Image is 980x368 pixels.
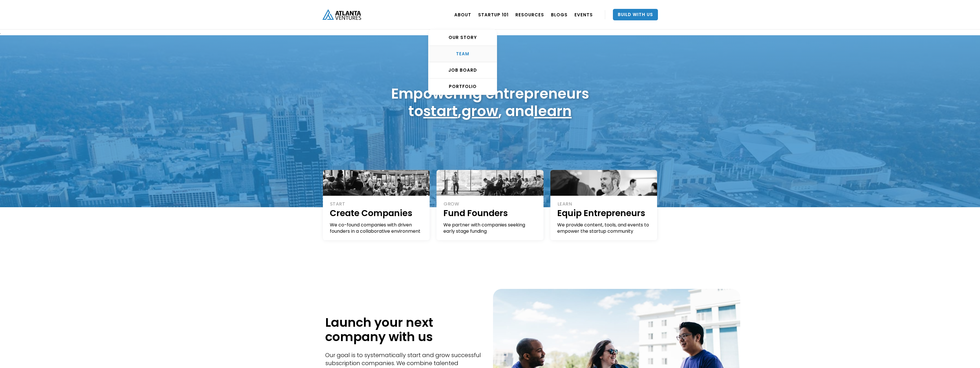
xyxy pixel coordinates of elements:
a: Job Board [428,62,497,79]
div: TEAM [428,51,497,57]
a: Startup 101 [478,7,508,23]
div: PORTFOLIO [428,84,497,89]
a: OUR STORY [428,30,497,46]
a: STARTCreate CompaniesWe co-found companies with driven founders in a collaborative environment [323,170,430,240]
h1: Launch your next company with us [325,315,484,344]
a: TEAM [428,46,497,62]
div: START [330,201,424,207]
h1: Empowering entrepreneurs to , , and [391,85,589,120]
div: GROW [444,201,537,207]
div: Job Board [428,67,497,73]
a: RESOURCES [515,7,544,23]
div: We co-found companies with driven founders in a collaborative environment [330,222,424,234]
div: We provide content, tools, and events to empower the startup community [557,222,651,234]
a: ABOUT [454,7,471,23]
h1: Create Companies [330,207,424,219]
h1: Equip Entrepreneurs [557,207,651,219]
a: grow [461,101,498,121]
a: EVENTS [574,7,593,23]
a: LEARNEquip EntrepreneursWe provide content, tools, and events to empower the startup community [550,170,657,240]
a: PORTFOLIO [428,79,497,95]
a: start [423,101,458,121]
div: We partner with companies seeking early stage funding [443,222,537,234]
div: LEARN [558,201,651,207]
a: Build With Us [613,9,658,20]
div: OUR STORY [428,35,497,40]
a: learn [534,101,572,121]
a: GROWFund FoundersWe partner with companies seeking early stage funding [437,170,543,240]
h1: Fund Founders [443,207,537,219]
a: BLOGS [551,7,568,23]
